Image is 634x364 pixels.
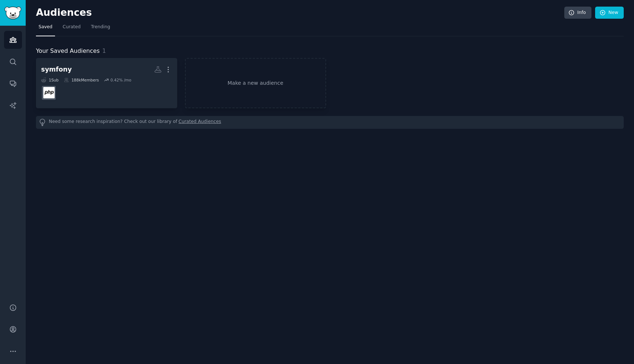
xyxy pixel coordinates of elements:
[102,47,106,54] span: 1
[36,7,564,19] h2: Audiences
[88,21,113,36] a: Trending
[60,21,83,36] a: Curated
[41,65,72,74] div: symfony
[564,7,591,19] a: Info
[179,119,221,126] a: Curated Audiences
[91,24,110,30] span: Trending
[185,58,326,108] a: Make a new audience
[4,7,21,19] img: GummySearch logo
[43,87,55,98] img: PHP
[41,77,59,83] div: 1 Sub
[110,77,131,83] div: 0.42 % /mo
[36,58,177,108] a: symfony1Sub188kMembers0.42% /moPHP
[64,77,99,83] div: 188k Members
[36,116,624,129] div: Need some research inspiration? Check out our library of
[36,47,100,56] span: Your Saved Audiences
[36,21,55,36] a: Saved
[39,24,52,30] span: Saved
[595,7,624,19] a: New
[63,24,81,30] span: Curated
